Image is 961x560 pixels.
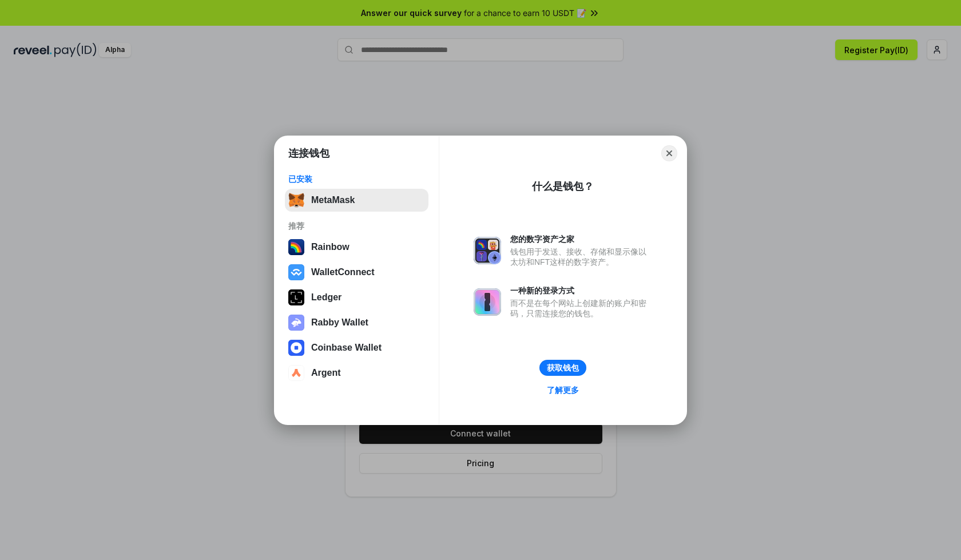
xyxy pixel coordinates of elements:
[285,286,428,309] button: Ledger
[285,336,428,359] button: Coinbase Wallet
[288,315,304,331] img: svg+xml,%3Csvg%20xmlns%3D%22http%3A%2F%2Fwww.w3.org%2F2000%2Fsvg%22%20fill%3D%22none%22%20viewBox...
[540,383,586,398] a: 了解更多
[288,146,329,160] h1: 连接钱包
[510,247,652,267] div: 钱包用于发送、接收、存储和显示像以太坊和NFT这样的数字资产。
[311,292,341,303] div: Ledger
[311,343,382,353] div: Coinbase Wallet
[547,385,579,395] div: 了解更多
[474,288,501,316] img: svg+xml,%3Csvg%20xmlns%3D%22http%3A%2F%2Fwww.w3.org%2F2000%2Fsvg%22%20fill%3D%22none%22%20viewBox...
[285,236,428,259] button: Rainbow
[311,242,350,252] div: Rainbow
[285,311,428,334] button: Rabby Wallet
[311,368,341,378] div: Argent
[288,365,304,381] img: svg+xml,%3Csvg%20width%3D%2228%22%20height%3D%2228%22%20viewBox%3D%220%200%2028%2028%22%20fill%3D...
[474,237,501,264] img: svg+xml,%3Csvg%20xmlns%3D%22http%3A%2F%2Fwww.w3.org%2F2000%2Fsvg%22%20fill%3D%22none%22%20viewBox...
[288,192,304,208] img: svg+xml,%3Csvg%20fill%3D%22none%22%20height%3D%2233%22%20viewBox%3D%220%200%2035%2033%22%20width%...
[288,174,425,184] div: 已安装
[288,221,425,231] div: 推荐
[285,261,428,284] button: WalletConnect
[539,360,586,376] button: 获取钱包
[311,195,355,205] div: MetaMask
[510,234,652,244] div: 您的数字资产之家
[661,145,677,161] button: Close
[288,340,304,356] img: svg+xml,%3Csvg%20width%3D%2228%22%20height%3D%2228%22%20viewBox%3D%220%200%2028%2028%22%20fill%3D...
[510,298,652,319] div: 而不是在每个网站上创建新的账户和密码，只需连接您的钱包。
[510,285,652,296] div: 一种新的登录方式
[532,180,594,193] div: 什么是钱包？
[285,189,428,212] button: MetaMask
[288,239,304,255] img: svg+xml,%3Csvg%20width%3D%22120%22%20height%3D%22120%22%20viewBox%3D%220%200%20120%20120%22%20fil...
[547,363,579,373] div: 获取钱包
[311,267,375,277] div: WalletConnect
[288,264,304,280] img: svg+xml,%3Csvg%20width%3D%2228%22%20height%3D%2228%22%20viewBox%3D%220%200%2028%2028%22%20fill%3D...
[285,362,428,384] button: Argent
[288,289,304,305] img: svg+xml,%3Csvg%20xmlns%3D%22http%3A%2F%2Fwww.w3.org%2F2000%2Fsvg%22%20width%3D%2228%22%20height%3...
[311,317,368,328] div: Rabby Wallet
